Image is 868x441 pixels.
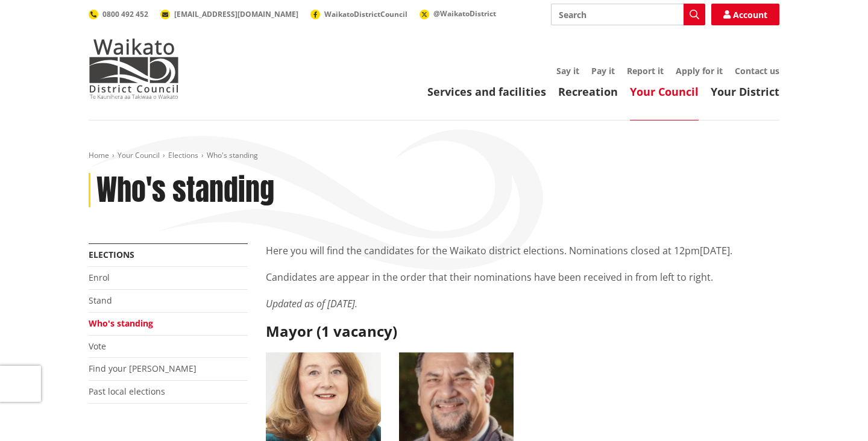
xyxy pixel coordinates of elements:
a: Elections [89,249,134,260]
a: Stand [89,295,112,306]
a: Past local elections [89,386,165,397]
a: 0800 492 452 [89,9,148,19]
p: Here you will find the candidates for the Waikato district elections. Nominations closed at 12pm[... [266,243,779,258]
a: Your District [711,84,779,99]
a: Say it [556,65,579,77]
a: Home [89,150,109,160]
a: Who's standing [89,317,153,329]
a: [EMAIL_ADDRESS][DOMAIN_NAME] [160,9,298,19]
span: 0800 492 452 [102,9,148,19]
span: Who's standing [207,150,258,160]
em: Updated as of [DATE]. [266,297,357,310]
a: @WaikatoDistrict [420,8,496,19]
a: Contact us [735,65,779,77]
a: Services and facilities [427,84,546,99]
span: WaikatoDistrictCouncil [324,9,407,19]
input: Search input [551,4,705,25]
a: Enrol [89,272,110,283]
a: Report it [627,65,664,77]
strong: Mayor (1 vacancy) [266,321,397,341]
nav: breadcrumb [89,151,779,161]
h1: Who's standing [96,173,274,208]
a: Apply for it [676,65,723,77]
a: Find your [PERSON_NAME] [89,363,197,374]
span: @WaikatoDistrict [433,8,496,19]
a: Account [711,4,779,25]
a: Pay it [591,65,615,77]
img: Waikato District Council - Te Kaunihera aa Takiwaa o Waikato [89,39,179,99]
span: [EMAIL_ADDRESS][DOMAIN_NAME] [174,9,298,19]
a: WaikatoDistrictCouncil [310,9,407,19]
a: Recreation [558,84,618,99]
a: Your Council [118,150,160,160]
p: Candidates are appear in the order that their nominations have been received in from left to right. [266,270,779,284]
a: Your Council [630,84,699,99]
a: Elections [168,150,198,160]
a: Vote [89,340,106,352]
